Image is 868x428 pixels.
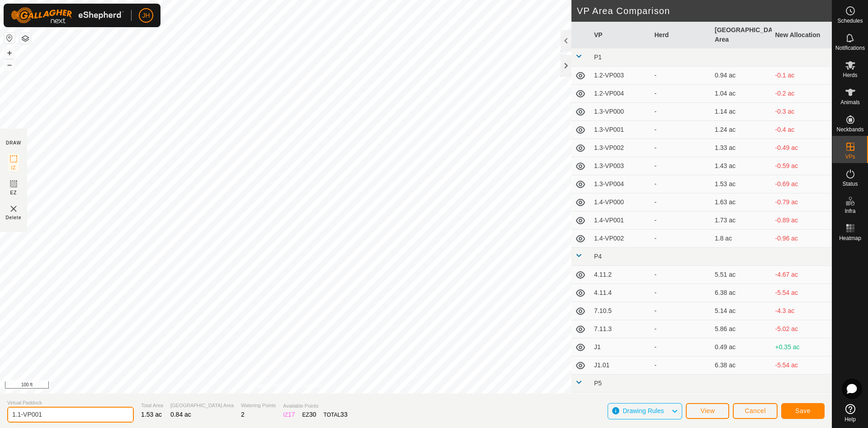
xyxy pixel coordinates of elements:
[772,193,832,212] td: -0.79 ac
[711,121,772,139] td: 1.24 ac
[590,356,651,375] td: J1.01
[590,302,651,320] td: 7.10.5
[772,139,832,157] td: -0.49 ac
[590,103,651,121] td: 1.3-VP000
[795,407,811,414] span: Save
[655,71,708,80] div: -
[711,302,772,320] td: 5.14 ac
[6,214,22,221] span: Delete
[590,157,651,175] td: 1.3-VP003
[733,403,778,419] button: Cancel
[772,302,832,320] td: -4.3 ac
[7,399,134,407] span: Virtual Paddock
[772,67,832,85] td: -0.1 ac
[781,403,825,419] button: Save
[340,411,348,418] span: 33
[772,175,832,193] td: -0.69 ac
[295,382,321,390] a: Contact Us
[711,356,772,375] td: 6.38 ac
[655,324,708,334] div: -
[4,59,15,70] button: –
[283,402,347,410] span: Available Points
[590,284,651,302] td: 4.11.4
[772,284,832,302] td: -5.54 ac
[4,33,15,43] button: Reset Map
[711,139,772,157] td: 1.33 ac
[840,100,860,105] span: Animals
[772,212,832,230] td: -0.89 ac
[655,197,708,207] div: -
[711,320,772,338] td: 5.86 ac
[772,103,832,121] td: -0.3 ac
[711,175,772,193] td: 1.53 ac
[655,342,708,352] div: -
[11,164,16,171] span: IZ
[288,411,295,418] span: 17
[772,85,832,103] td: -0.2 ac
[594,253,602,260] span: P4
[590,230,651,248] td: 1.4-VP002
[655,161,708,171] div: -
[711,103,772,121] td: 1.14 ac
[711,85,772,103] td: 1.04 ac
[241,402,276,409] span: Watering Points
[711,393,772,411] td: 0.84 ac
[590,212,651,230] td: 1.4-VP001
[711,338,772,356] td: 0.49 ac
[20,33,31,44] button: Map Layers
[309,411,316,418] span: 30
[11,7,124,24] img: Gallagher Logo
[772,320,832,338] td: -5.02 ac
[590,22,651,48] th: VP
[8,203,19,214] img: VP
[655,107,708,116] div: -
[590,175,651,193] td: 1.3-VP004
[590,193,651,212] td: 1.4-VP000
[590,320,651,338] td: 7.11.3
[141,411,162,418] span: 1.53 ac
[590,139,651,157] td: 1.3-VP002
[772,230,832,248] td: -0.96 ac
[655,179,708,189] div: -
[623,407,664,414] span: Drawing Rules
[835,45,865,51] span: Notifications
[655,143,708,153] div: -
[655,89,708,98] div: -
[141,402,163,409] span: Total Area
[711,284,772,302] td: 6.38 ac
[655,270,708,279] div: -
[772,356,832,375] td: -5.54 ac
[711,266,772,284] td: 5.51 ac
[842,181,858,187] span: Status
[590,67,651,85] td: 1.2-VP003
[170,411,191,418] span: 0.84 ac
[839,236,861,241] span: Heatmap
[6,139,21,146] div: DRAW
[324,410,348,419] div: TOTAL
[590,121,651,139] td: 1.3-VP001
[142,11,150,20] span: JH
[711,193,772,212] td: 1.63 ac
[837,18,863,24] span: Schedules
[844,208,855,214] span: Infra
[577,5,832,16] h2: VP Area Comparison
[10,189,17,196] span: EZ
[711,212,772,230] td: 1.73 ac
[590,393,651,411] td: 1.1-VP000
[686,403,729,419] button: View
[772,266,832,284] td: -4.67 ac
[655,361,708,370] div: -
[590,266,651,284] td: 4.11.2
[745,407,766,414] span: Cancel
[590,338,651,356] td: J1
[594,380,602,387] span: P5
[711,22,772,48] th: [GEOGRAPHIC_DATA] Area
[594,53,602,61] span: P1
[250,382,284,390] a: Privacy Policy
[655,306,708,316] div: -
[772,22,832,48] th: New Allocation
[302,410,316,419] div: EZ
[832,400,868,426] a: Help
[711,230,772,248] td: 1.8 ac
[845,154,855,159] span: VPs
